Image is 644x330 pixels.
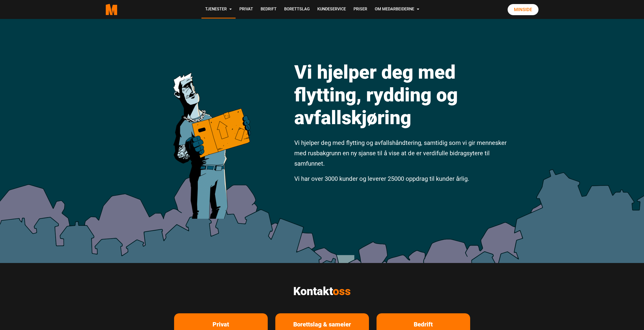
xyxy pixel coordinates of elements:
a: Om Medarbeiderne [371,1,423,18]
a: Kundeservice [314,1,350,18]
span: oss [333,284,351,298]
span: Vi har over 3000 kunder og leverer 25000 oppdrag til kunder årlig. [294,175,469,182]
a: Borettslag [280,1,314,18]
a: Tjenester [201,1,236,18]
a: Bedrift [257,1,280,18]
img: medarbeiderne man icon optimized [168,49,255,219]
h2: Kontakt [174,284,470,298]
h1: Vi hjelper deg med flytting, rydding og avfallskjøring [294,61,508,129]
a: Privat [236,1,257,18]
a: Minside [508,4,538,15]
span: Vi hjelper deg med flytting og avfallshåndtering, samtidig som vi gir mennesker med rusbakgrunn e... [294,139,507,167]
a: Priser [350,1,371,18]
